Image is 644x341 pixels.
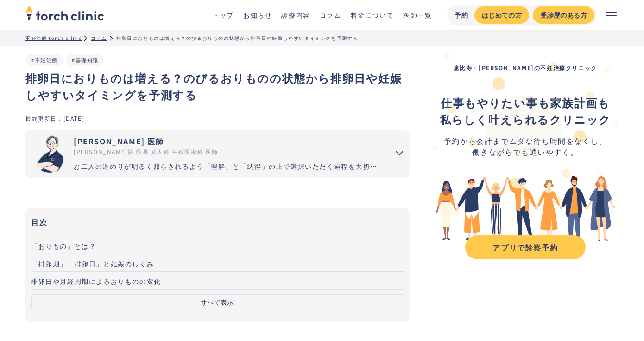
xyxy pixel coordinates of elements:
a: 「排卵期」「排卵日」と妊娠のしくみ [31,254,404,272]
span: 「排卵期」「排卵日」と妊娠のしくみ [31,259,154,268]
img: torch clinic [25,3,104,23]
div: はじめての方 [482,10,522,20]
div: [PERSON_NAME] 医師 [74,135,382,147]
div: [DATE] [63,114,85,122]
h1: 排卵日におりものは増える？のびるおりものの状態から排卵日や妊娠しやすいタイミングを予測する [25,70,410,103]
ul: パンくずリスト [25,34,619,41]
div: 最終更新日： [25,114,63,122]
div: お二人の道のりが明るく照らされるよう「理解」と「納得」の上で選択いただく過程を大切にしています。エビデンスに基づいた高水準の医療提供により「幸せな家族計画の実現」をお手伝いさせていただきます。 [74,161,382,171]
a: home [25,6,104,23]
img: 市山 卓彦 [31,135,68,173]
div: ‍ ‍ [440,94,611,128]
div: [PERSON_NAME]院 院長 婦人科 生殖医療科 医師 [74,148,382,156]
a: 医師一覧 [403,10,432,19]
a: トップ [212,10,234,19]
a: 排卵日や月経周期によるおりものの変化 [31,272,404,290]
button: すべて表示 [31,294,404,310]
div: 排卵日におりものは増える？のびるおりものの状態から排卵日や妊娠しやすいタイミングを予測する [116,34,358,41]
div: 受診歴のある方 [540,10,587,20]
a: #基礎知識 [72,56,99,64]
strong: 仕事もやりたい事も家族計画も [441,94,610,110]
div: アプリで診察予約 [474,242,577,253]
strong: 私らしく叶えられるクリニック [440,111,611,127]
a: アプリで診察予約 [465,235,586,259]
a: 受診歴のある方 [533,6,594,24]
span: 排卵日や月経周期によるおりものの変化 [31,277,161,286]
a: コラム [320,10,341,19]
span: 「おりもの」とは？ [31,241,96,251]
div: 予約から会計までムダな待ち時間をなくし、 働きながらでも通いやすく。 [440,135,611,157]
a: 「おりもの」とは？ [31,237,404,254]
div: 予約 [455,10,469,20]
a: 料金について [351,10,394,19]
a: コラム [91,34,107,41]
a: 不妊治療 torch clinic [25,34,82,41]
strong: 恵比寿・[PERSON_NAME]の不妊治療クリニック [454,64,597,71]
a: お知らせ [243,10,272,19]
summary: 市山 卓彦 [PERSON_NAME] 医師 [PERSON_NAME]院 院長 婦人科 生殖医療科 医師 お二人の道のりが明るく照らされるよう「理解」と「納得」の上で選択いただく過程を大切にし... [25,130,410,178]
a: はじめての方 [474,6,529,24]
a: #不妊治療 [31,56,58,64]
a: 診療内容 [281,10,310,19]
a: [PERSON_NAME] 医師 [PERSON_NAME]院 院長 婦人科 生殖医療科 医師 お二人の道のりが明るく照らされるよう「理解」と「納得」の上で選択いただく過程を大切にしています。エ... [25,130,382,178]
h3: 目次 [31,215,404,229]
